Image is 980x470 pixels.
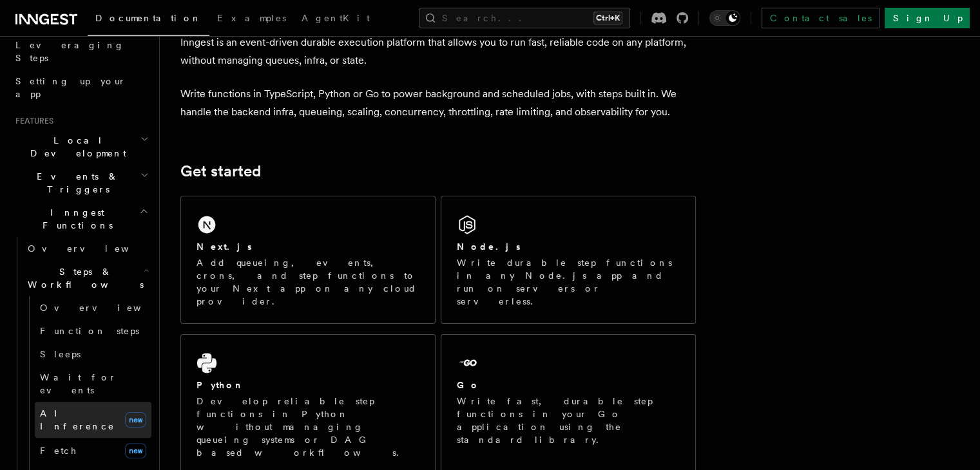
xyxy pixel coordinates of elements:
span: Setting up your app [15,76,126,99]
a: Next.jsAdd queueing, events, crons, and step functions to your Next app on any cloud provider. [180,196,436,324]
a: Wait for events [35,366,151,402]
span: Wait for events [40,372,117,395]
span: Leveraging Steps [15,40,124,63]
a: Documentation [88,4,209,36]
button: Inngest Functions [10,201,151,237]
span: Sleeps [40,349,81,359]
span: Local Development [10,134,140,160]
span: Overview [28,243,160,254]
button: Local Development [10,129,151,165]
a: AgentKit [294,4,378,35]
a: Overview [23,237,151,260]
h2: Next.js [197,240,252,253]
span: Features [10,116,53,126]
span: Events & Triggers [10,170,140,196]
span: AI Inference [40,408,115,431]
a: Leveraging Steps [10,33,151,70]
button: Search...Ctrl+K [419,8,630,28]
span: new [125,412,146,428]
a: Setting up your app [10,70,151,106]
a: Overview [35,296,151,319]
span: Fetch [40,446,77,456]
a: Node.jsWrite durable step functions in any Node.js app and run on servers or serverless. [441,196,696,324]
span: Overview [40,303,173,313]
button: Events & Triggers [10,165,151,201]
a: Function steps [35,319,151,343]
h2: Python [197,379,244,391]
span: Documentation [95,13,202,23]
span: Function steps [40,326,139,336]
span: Examples [217,13,286,23]
span: new [125,443,146,458]
a: Contact sales [762,8,879,28]
button: Steps & Workflows [23,260,151,296]
p: Write fast, durable step functions in your Go application using the standard library. [457,395,680,446]
kbd: Ctrl+K [593,12,622,24]
button: Toggle dark mode [709,10,740,26]
a: AI Inferencenew [35,402,151,438]
a: Fetchnew [35,438,151,464]
a: Sign Up [885,8,970,28]
p: Inngest is an event-driven durable execution platform that allows you to run fast, reliable code ... [180,33,696,70]
p: Write functions in TypeScript, Python or Go to power background and scheduled jobs, with steps bu... [180,85,696,121]
span: Inngest Functions [10,206,139,232]
p: Develop reliable step functions in Python without managing queueing systems or DAG based workflows. [197,395,419,459]
span: AgentKit [302,13,370,23]
span: Steps & Workflows [23,265,144,291]
a: Examples [209,4,294,35]
a: Sleeps [35,343,151,366]
p: Write durable step functions in any Node.js app and run on servers or serverless. [457,256,680,308]
h2: Go [457,379,480,391]
p: Add queueing, events, crons, and step functions to your Next app on any cloud provider. [197,256,419,308]
a: Get started [180,162,261,180]
h2: Node.js [457,240,521,253]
